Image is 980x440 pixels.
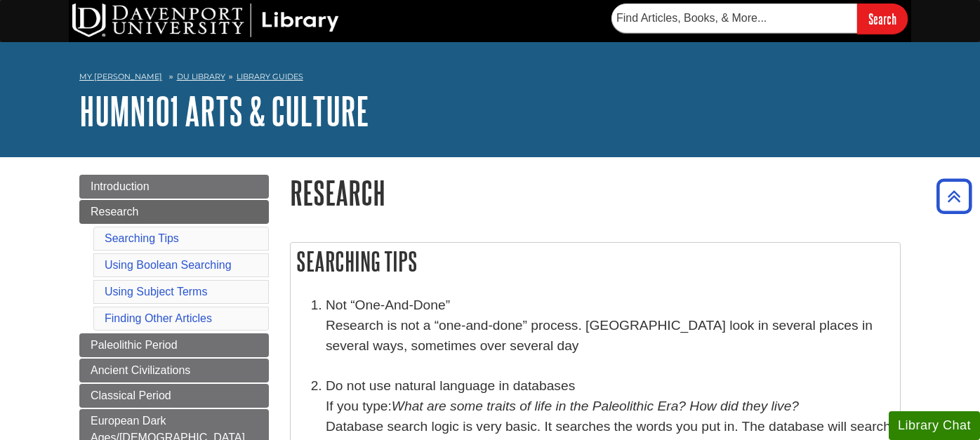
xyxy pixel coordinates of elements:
[932,187,976,206] a: Back to Top
[105,312,212,324] a: Finding Other Articles
[326,295,893,356] li: Not “One-And-Done” Research is not a “one-and-done” process. [GEOGRAPHIC_DATA] look in several pl...
[79,359,269,382] a: Ancient Civilizations
[105,259,232,271] a: Using Boolean Searching
[79,333,269,357] a: Paleolithic Period
[177,72,225,81] a: DU Library
[79,89,369,133] a: HUMN101 Arts & Culture
[91,339,178,351] span: Paleolithic Period
[91,180,150,192] span: Introduction
[91,364,190,376] span: Ancient Civilizations
[291,243,900,280] h2: Searching Tips
[290,175,901,211] h1: Research
[611,4,908,34] form: Searches DU Library's articles, books, and more
[105,232,179,244] a: Searching Tips
[79,175,269,199] a: Introduction
[79,71,162,83] a: My [PERSON_NAME]
[91,206,138,218] span: Research
[392,399,799,413] em: What are some traits of life in the Paleolithic Era? How did they live?
[79,384,269,408] a: Classical Period
[72,4,339,37] img: DU Library
[91,389,171,401] span: Classical Period
[105,286,207,298] a: Using Subject Terms
[79,200,269,224] a: Research
[237,72,303,81] a: Library Guides
[889,411,980,440] button: Library Chat
[79,67,901,90] nav: breadcrumb
[611,4,857,33] input: Find Articles, Books, & More...
[857,4,908,34] input: Search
